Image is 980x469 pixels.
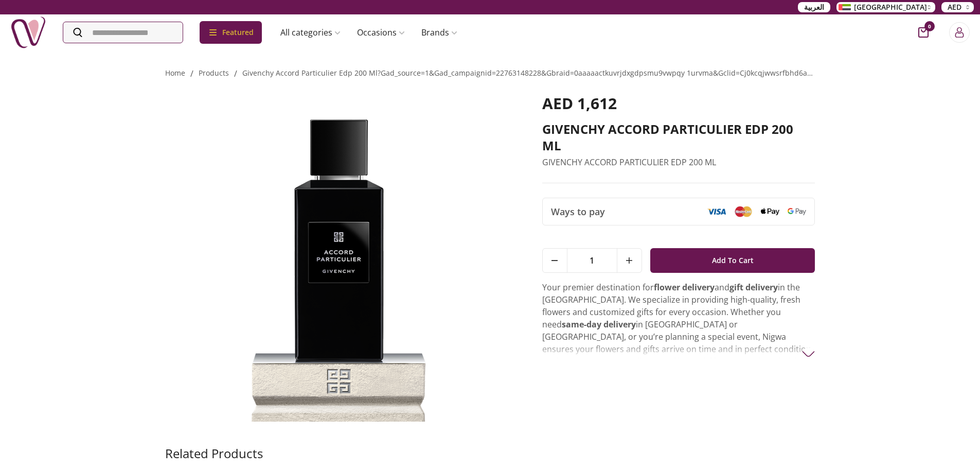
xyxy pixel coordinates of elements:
[802,348,815,360] img: arrow
[918,27,929,38] button: cart-button
[542,93,617,114] span: AED 1,612
[542,156,815,168] p: GIVENCHY ACCORD PARTICULIER EDP 200 ML
[839,4,851,10] img: Arabic_dztd3n.png
[948,2,961,12] span: AED
[165,68,185,78] a: Home
[788,208,806,215] img: Google Pay
[551,204,605,219] span: Ways to pay
[804,2,824,12] span: العربية
[734,206,753,217] img: Mastercard
[836,2,935,12] button: [GEOGRAPHIC_DATA]
[234,67,237,80] li: /
[949,22,970,43] button: Login
[654,282,715,293] strong: flower delivery
[63,22,183,43] input: Search
[190,67,193,80] li: /
[707,208,726,215] img: Visa
[349,22,413,43] a: Occasions
[200,21,262,44] div: Featured
[562,319,636,330] strong: same-day delivery
[854,2,927,12] span: [GEOGRAPHIC_DATA]
[542,121,815,154] h2: GIVENCHY ACCORD PARTICULIER EDP 200 ML
[567,249,617,272] span: 1
[272,22,349,43] a: All categories
[199,68,229,78] a: products
[10,14,46,50] img: Nigwa-uae-gifts
[729,282,778,293] strong: gift delivery
[650,248,815,273] button: Add To Cart
[712,251,754,270] span: Add To Cart
[542,281,815,417] p: Your premier destination for and in the [GEOGRAPHIC_DATA]. We specialize in providing high-qualit...
[924,21,935,31] span: 0
[413,22,466,43] a: Brands
[941,2,974,12] button: AED
[165,94,513,422] img: GIVENCHY ACCORD PARTICULIER EDP 200 ML
[165,445,263,462] h2: Related Products
[761,208,779,216] img: Apple Pay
